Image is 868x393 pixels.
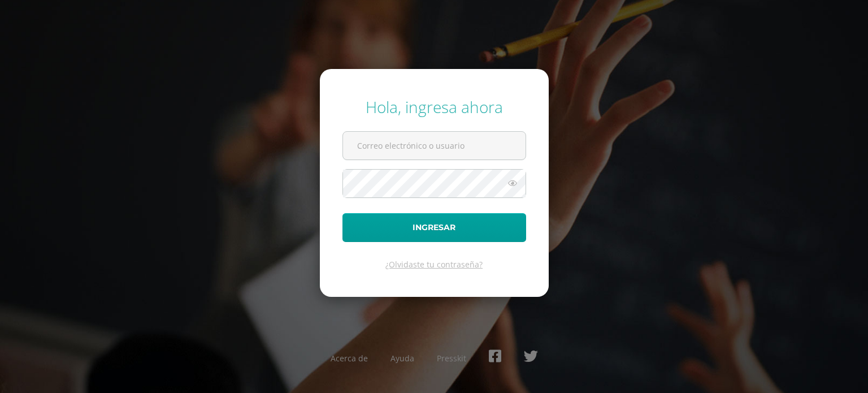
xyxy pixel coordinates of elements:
button: Ingresar [342,213,526,242]
a: Acerca de [331,353,368,364]
a: Presskit [437,353,466,364]
a: ¿Olvidaste tu contraseña? [385,259,483,270]
div: Hola, ingresa ahora [342,96,526,118]
input: Correo electrónico o usuario [343,132,526,159]
a: Ayuda [390,353,414,364]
